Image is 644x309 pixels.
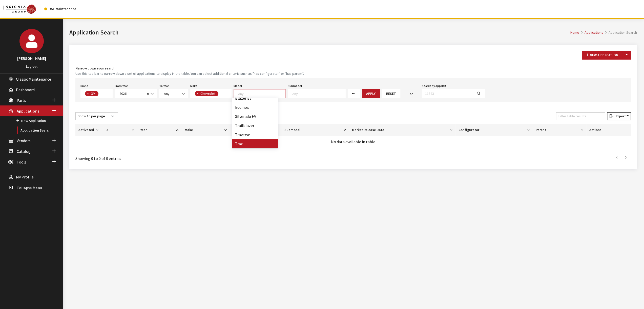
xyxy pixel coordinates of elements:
h4: Narrow down your search: [75,66,631,71]
textarea: Search [220,92,222,96]
textarea: Search [292,91,345,96]
button: Remove all items [146,91,149,97]
span: Classic Maintenance [16,77,51,82]
li: Application Search [603,30,637,35]
span: or [409,91,413,97]
textarea: Search [238,91,285,96]
label: To Year [159,84,169,88]
li: Trax [232,139,278,148]
div: Showing 0 to 0 of 0 entries [75,152,303,161]
button: Apply [362,89,380,98]
span: Any [162,91,185,96]
label: Search by App ID # [422,84,446,88]
th: Submodel: activate to sort column ascending [281,124,349,136]
th: Activated: activate to sort column ascending [75,124,101,136]
img: John Swartwout [19,29,44,53]
label: Brand [80,84,88,88]
h3: [PERSON_NAME] [5,55,58,61]
li: Silverado EV [232,112,278,121]
span: Parts [17,98,26,103]
span: 2026 [115,89,157,98]
th: Market Release Date: activate to sort column ascending [349,124,455,136]
th: Parent: activate to sort column ascending [533,124,586,136]
span: Catalog [17,149,31,154]
button: Remove item [195,91,200,96]
a: Insignia Group logo [3,4,44,14]
span: × [87,91,89,96]
span: × [197,91,199,96]
span: 2026 [118,91,146,96]
span: Any [164,91,170,96]
span: Export [613,114,626,118]
th: Actions [586,124,631,136]
textarea: Search [100,92,102,96]
span: Chevrolet [200,91,217,96]
li: Blazer EV [232,94,278,103]
h1: Application Search [69,28,570,37]
input: 11393 [422,89,473,98]
span: GM [90,91,97,96]
span: Any [159,89,188,98]
span: Applications [17,108,39,114]
button: New Application [582,51,622,60]
li: Trailblazer [232,121,278,130]
div: UAT Maintenance [44,6,76,12]
a: Log out [26,64,37,69]
th: Make: activate to sort column ascending [181,124,230,136]
small: Use this toolbar to narrow down a set of applications to display in the table. You can select add... [75,71,631,76]
li: Equinox [232,103,278,112]
li: Chevrolet [195,91,218,96]
span: × [147,92,149,96]
span: Dashboard [16,87,35,92]
a: Home [570,30,579,35]
img: Catalog Maintenance [3,5,36,14]
span: Collapse Menu [17,185,42,190]
td: No data available in table [75,136,631,148]
th: ID: activate to sort column ascending [101,124,137,136]
th: Configurator: activate to sort column ascending [455,124,533,136]
span: Tools [17,159,27,165]
button: Reset [382,89,400,98]
button: Export [607,112,631,120]
label: Submodel [288,84,302,88]
label: Model [234,84,242,88]
th: Model: activate to sort column ascending [230,124,281,136]
th: Year: activate to sort column ascending [137,124,181,136]
label: Make [190,84,197,88]
button: Remove item [85,91,90,96]
span: Vendors [17,138,31,143]
li: GM [85,91,98,96]
label: From Year [115,84,128,88]
span: My Profile [16,175,34,180]
li: Applications [579,30,603,35]
input: Filter table results [556,112,605,120]
li: Traverse [232,130,278,139]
